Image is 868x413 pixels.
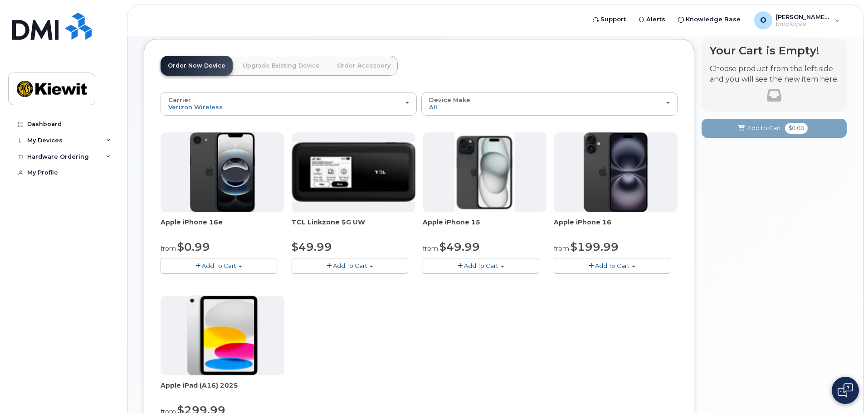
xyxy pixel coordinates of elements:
small: from [423,244,438,253]
button: Add To Cart [423,258,539,274]
a: Knowledge Base [672,10,747,29]
div: Apple iPhone 16e [161,218,284,236]
span: Add To Cart [202,262,236,269]
span: $0.99 [177,240,210,253]
span: Verizon Wireless [168,103,223,111]
img: linkzone5g.png [292,142,415,202]
button: Add to Cart $0.00 [702,119,847,137]
img: ipad_11.png [187,296,258,375]
button: Device Make All [421,92,678,116]
span: O [760,15,766,26]
span: Employee [776,20,830,28]
small: from [161,244,176,253]
img: iphone_16_plus.png [584,132,648,212]
span: Knowledge Base [686,15,741,24]
p: Choose product from the left side and you will see the new item here. [710,64,839,85]
a: Support [586,10,632,29]
span: Support [600,15,626,24]
a: Upgrade Existing Device [235,56,327,76]
a: Order Accessory [330,56,398,76]
span: $49.99 [439,240,480,253]
span: Carrier [168,96,191,103]
button: Add To Cart [161,258,277,274]
button: Add To Cart [554,258,670,274]
span: [PERSON_NAME].[PERSON_NAME] [776,13,830,20]
small: from [554,244,569,253]
div: Apple iPhone 15 [423,218,546,236]
button: Carrier Verizon Wireless [161,92,417,116]
span: $199.99 [571,240,619,253]
img: Open chat [838,383,853,398]
div: TCL Linkzone 5G UW [292,218,415,236]
img: iphone15.jpg [454,132,515,212]
img: iphone16e.png [190,132,255,212]
a: Alerts [632,10,672,29]
span: All [429,103,437,111]
span: Device Make [429,96,470,103]
div: Omkar.Gadakh [748,11,846,29]
span: Add To Cart [464,262,498,269]
span: $49.99 [292,240,332,253]
span: Add To Cart [595,262,629,269]
div: Apple iPad (A16) 2025 [161,381,284,399]
span: Add To Cart [333,262,367,269]
span: Alerts [646,15,665,24]
span: Add to Cart [747,124,781,132]
a: Order New Device [161,56,233,76]
button: Add To Cart [292,258,408,274]
div: Apple iPhone 16 [554,218,678,236]
span: $0.00 [785,123,808,134]
h4: Your Cart is Empty! [710,44,839,57]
